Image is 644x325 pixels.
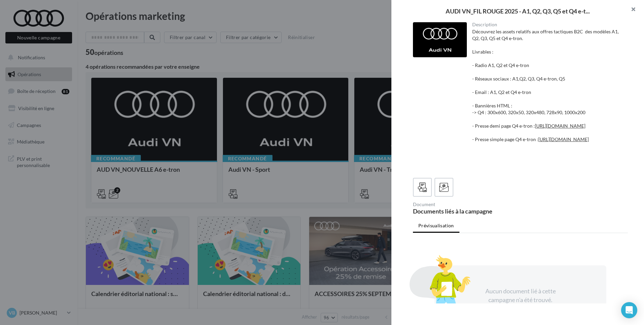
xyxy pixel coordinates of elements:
div: Document [413,202,518,207]
div: Découvrez les assets relatifs aux offres tactiques B2C des modèles A1, Q2, Q3, Q5 et Q4 e-tron. L... [472,28,623,170]
a: [URL][DOMAIN_NAME] [535,123,585,129]
div: Documents liés à la campagne [413,208,518,214]
a: [URL][DOMAIN_NAME] [538,136,589,142]
span: AUDI VN_FIL ROUGE 2025 - A1, Q2, Q3, Q5 et Q4 e-t... [446,8,590,14]
div: Open Intercom Messenger [621,302,637,318]
div: Aucun document lié à cette campagne n'a été trouvé. [478,287,563,304]
div: Description [472,22,623,27]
